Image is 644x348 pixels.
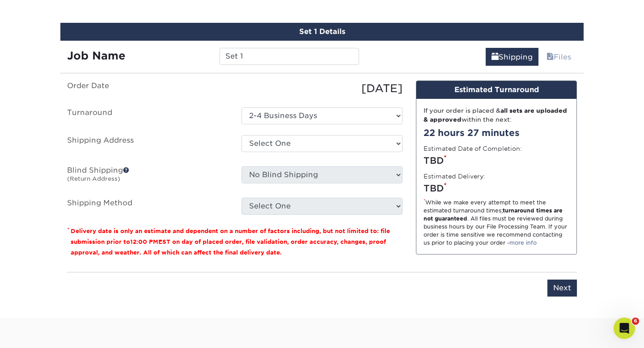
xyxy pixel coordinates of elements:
[424,106,569,124] div: If your order is placed & within the next:
[547,53,554,61] span: files
[424,182,569,195] div: TBD
[424,199,569,247] div: While we make every attempt to meet the estimated turnaround times; . All files must be reviewed ...
[60,166,235,187] label: Blind Shipping
[416,81,576,99] div: Estimated Turnaround
[491,53,499,61] span: shipping
[541,48,577,66] a: Files
[220,48,359,65] input: Enter a job name
[2,321,76,345] iframe: Google Customer Reviews
[235,81,409,97] div: [DATE]
[509,239,537,246] a: more info
[60,135,235,156] label: Shipping Address
[67,175,120,182] small: (Return Address)
[424,144,522,153] label: Estimated Date of Completion:
[424,126,569,140] div: 22 hours 27 minutes
[424,207,563,222] strong: turnaround times are not guaranteed
[424,154,569,167] div: TBD
[60,107,235,124] label: Turnaround
[60,81,235,97] label: Order Date
[60,23,584,41] div: Set 1 Details
[547,280,577,297] input: Next
[67,49,125,62] strong: Job Name
[60,198,235,215] label: Shipping Method
[632,318,639,325] span: 6
[71,228,390,256] small: Delivery date is only an estimate and dependent on a number of factors including, but not limited...
[486,48,538,66] a: Shipping
[424,172,485,181] label: Estimated Delivery:
[614,318,635,339] iframe: Intercom live chat
[130,238,158,245] span: 12:00 PM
